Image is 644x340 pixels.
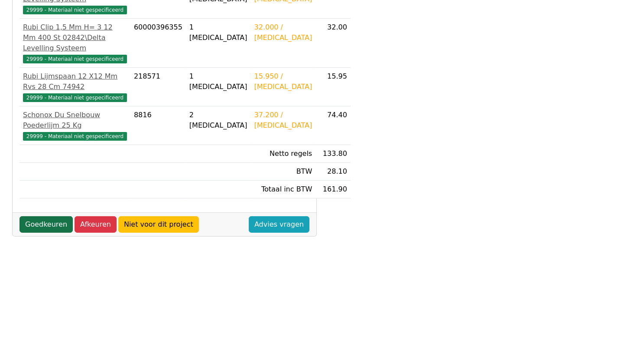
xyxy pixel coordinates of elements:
td: 74.40 [315,106,351,145]
a: Goedkeuren [20,216,73,233]
td: Netto regels [251,145,316,163]
td: 32.00 [315,19,351,68]
td: 15.95 [315,68,351,106]
td: 218571 [130,68,186,106]
span: 29999 - Materiaal niet gespecificeerd [23,6,127,14]
div: 1 [MEDICAL_DATA] [189,22,247,43]
a: Rubi Clip 1,5 Mm H= 3 12 Mm 400 St 02842\Delta Levelling Systeem29999 - Materiaal niet gespecific... [23,22,127,64]
a: Afkeuren [75,216,117,233]
a: Niet voor dit project [118,216,199,233]
div: Schonox Du Snelbouw Poederlijm 25 Kg [23,110,127,131]
span: 29999 - Materiaal niet gespecificeerd [23,93,127,102]
a: Rubi Lijmspaan 12 X12 Mm Rvs 28 Cm 7494229999 - Materiaal niet gespecificeerd [23,71,127,102]
div: 15.950 / [MEDICAL_DATA] [254,71,312,92]
div: 37.200 / [MEDICAL_DATA] [254,110,312,131]
td: 60000396355 [130,19,186,68]
td: 133.80 [315,145,351,163]
td: Totaal inc BTW [251,181,316,198]
a: Advies vragen [249,216,309,233]
td: 161.90 [315,181,351,198]
span: 29999 - Materiaal niet gespecificeerd [23,55,127,63]
div: 2 [MEDICAL_DATA] [189,110,247,131]
div: Rubi Clip 1,5 Mm H= 3 12 Mm 400 St 02842\Delta Levelling Systeem [23,22,127,53]
a: Schonox Du Snelbouw Poederlijm 25 Kg29999 - Materiaal niet gespecificeerd [23,110,127,141]
div: 32.000 / [MEDICAL_DATA] [254,22,312,43]
td: 8816 [130,106,186,145]
td: 28.10 [315,163,351,181]
span: 29999 - Materiaal niet gespecificeerd [23,132,127,141]
div: Rubi Lijmspaan 12 X12 Mm Rvs 28 Cm 74942 [23,71,127,92]
div: 1 [MEDICAL_DATA] [189,71,247,92]
td: BTW [251,163,316,181]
